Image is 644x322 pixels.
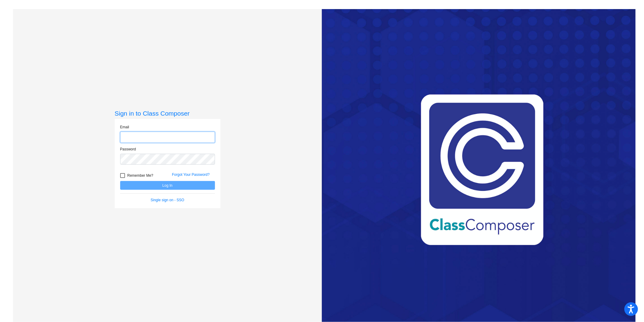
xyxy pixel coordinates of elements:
span: Remember Me? [127,172,153,179]
a: Forgot Your Password? [172,172,210,177]
a: Single sign on - SSO [151,198,184,202]
label: Email [120,124,129,130]
label: Password [120,146,136,152]
button: Log In [120,181,215,190]
h3: Sign in to Class Composer [115,110,220,117]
